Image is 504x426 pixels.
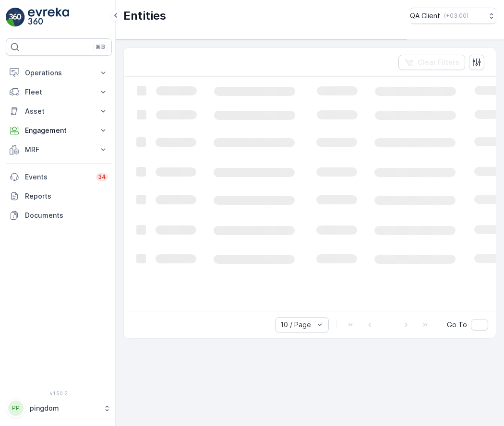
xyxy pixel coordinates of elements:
[410,11,440,21] p: QA Client
[28,8,69,27] img: logo_light-DOdMpM7g.png
[123,8,166,24] p: Entities
[398,55,465,70] button: Clear Filters
[96,43,105,51] p: ⌘B
[6,8,25,27] img: logo
[6,167,112,187] a: Events34
[6,140,112,159] button: MRF
[25,145,93,154] p: MRF
[25,87,93,97] p: Fleet
[410,8,496,24] button: QA Client(+03:00)
[444,12,468,20] p: ( +03:00 )
[25,106,93,116] p: Asset
[25,68,93,78] p: Operations
[418,58,459,67] p: Clear Filters
[6,206,112,225] a: Documents
[6,83,112,102] button: Fleet
[6,63,112,83] button: Operations
[25,172,90,182] p: Events
[8,401,24,416] div: PP
[98,173,106,181] p: 34
[25,126,93,135] p: Engagement
[25,211,108,220] p: Documents
[6,121,112,140] button: Engagement
[6,102,112,121] button: Asset
[30,403,98,413] p: pingdom
[25,191,108,201] p: Reports
[6,187,112,206] a: Reports
[6,398,112,418] button: PPpingdom
[6,390,112,396] span: v 1.50.2
[447,320,467,330] span: Go To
